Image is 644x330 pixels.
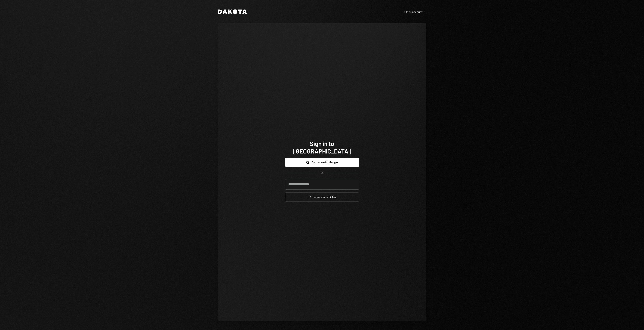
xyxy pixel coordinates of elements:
[285,193,359,201] button: Request a signinlink
[285,158,359,167] button: Continue with Google
[285,140,359,155] h1: Sign in to [GEOGRAPHIC_DATA]
[404,10,426,14] a: Open account
[320,171,324,174] div: OR
[404,10,426,14] div: Open account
